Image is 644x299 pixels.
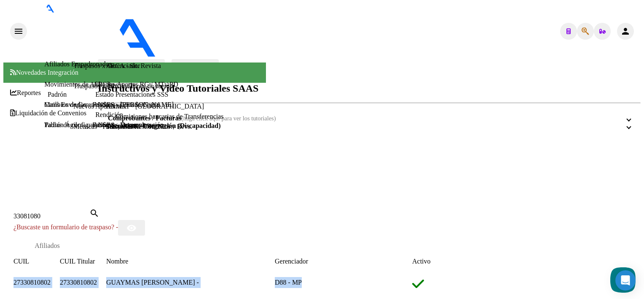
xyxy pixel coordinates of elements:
div: Afiliados [35,242,60,250]
h2: Instructivos y Video Tutoriales SAAS [98,83,641,94]
span: CUIL [13,258,29,265]
span: Sistema [10,130,38,137]
datatable-header-cell: Gerenciador [275,256,412,267]
span: Novedades Integración [10,69,78,76]
span: Gerenciador [275,258,308,265]
a: Estado Presentaciones SSS [95,91,168,98]
mat-icon: menu [13,26,24,36]
datatable-header-cell: Nombre [106,256,275,267]
datatable-header-cell: CUIL [13,256,60,267]
span: Reportes [10,89,41,97]
a: Movimientos de Afiliados [44,81,115,88]
span: 27330810802 [60,279,97,286]
span: Liquidación de Convenios [10,109,86,117]
span: D88 - MP [275,279,302,286]
a: Traspasos Res. 01/2025 y Revs. [106,123,192,130]
a: Cambios de Gerenciador [44,101,111,108]
span: - [PERSON_NAME] [227,52,286,59]
span: ¿Buscaste un formulario de traspaso? - [13,223,118,231]
span: 27330810802 [13,279,51,286]
button: Launch chat [610,267,636,293]
datatable-header-cell: Activo [412,256,541,267]
a: Afiliados Empadronados [44,60,112,68]
div: Open Intercom Messenger [615,270,636,291]
div: GUAYMAS [PERSON_NAME] - [106,277,275,288]
mat-icon: remove_red_eye [126,223,137,233]
a: ARCA - Sit. Revista [106,62,161,70]
mat-icon: search [89,208,99,218]
a: Padrón Ágil [44,121,77,128]
span: Activo [412,258,431,265]
a: Facturas - Listado/Carga [92,101,159,108]
a: Facturas - Documentación [92,121,164,128]
mat-icon: person [620,26,631,36]
datatable-header-cell: CUIL Titular [60,256,106,267]
span: CUIL Titular [60,258,95,265]
span: Nombre [106,258,128,265]
img: Logo SAAS [27,13,227,57]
